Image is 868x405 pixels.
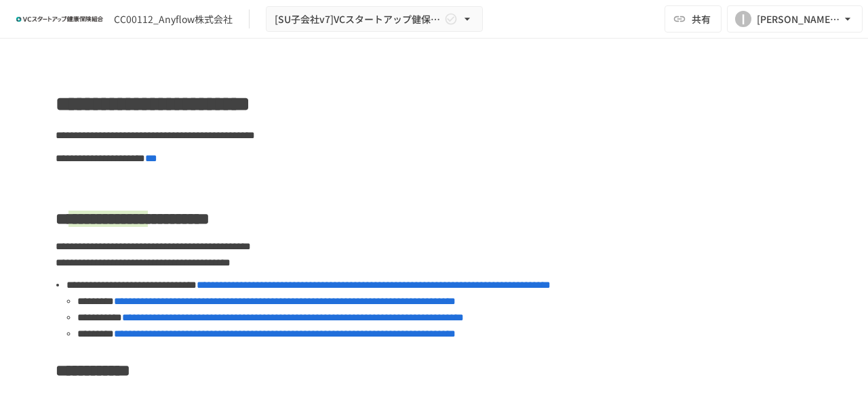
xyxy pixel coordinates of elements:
button: 共有 [665,5,722,33]
img: ZDfHsVrhrXUoWEWGWYf8C4Fv4dEjYTEDCNvmL73B7ox [16,8,103,30]
span: [SU子会社v7]VCスタートアップ健保への加入申請手続き [275,11,441,28]
span: 共有 [692,12,711,26]
div: I [735,11,751,27]
div: [PERSON_NAME][DOMAIN_NAME][EMAIL_ADDRESS][DOMAIN_NAME] [757,11,841,28]
button: [SU子会社v7]VCスタートアップ健保への加入申請手続き [266,6,483,33]
div: CC00112_Anyflow株式会社 [114,12,233,26]
button: I[PERSON_NAME][DOMAIN_NAME][EMAIL_ADDRESS][DOMAIN_NAME] [727,5,863,33]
